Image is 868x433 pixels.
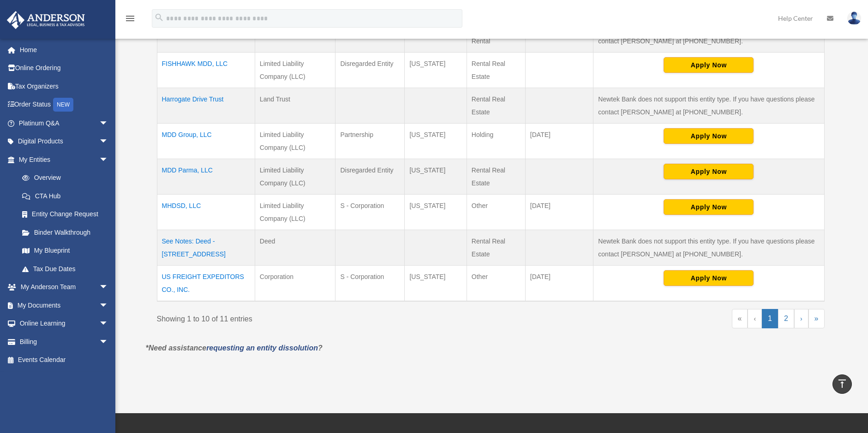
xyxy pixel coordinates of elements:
td: MDD Parma, LLC [157,159,255,195]
span: arrow_drop_down [99,132,118,151]
i: vertical_align_top [837,378,848,389]
td: Land Trust [255,88,335,124]
td: Disregarded Entity [335,53,405,88]
a: Billingarrow_drop_down [6,332,122,351]
td: Other [467,266,525,302]
td: FISHHAWK MDD, LLC [157,53,255,88]
span: arrow_drop_down [99,332,118,351]
i: search [154,12,164,23]
td: Newtek Bank does not support this entity type. If you have questions please contact [PERSON_NAME]... [593,88,824,124]
a: My Blueprint [13,242,118,260]
a: Binder Walkthrough [13,223,118,242]
td: See Notes: Deed - [STREET_ADDRESS] [157,230,255,266]
a: vertical_align_top [832,374,852,394]
a: Home [6,41,122,59]
a: Tax Organizers [6,77,122,95]
td: Deed [255,230,335,266]
button: Apply Now [664,57,754,73]
span: arrow_drop_down [99,278,118,297]
td: S - Corporation [335,195,405,230]
a: Online Learningarrow_drop_down [6,314,122,333]
button: Apply Now [664,128,754,144]
td: Disregarded Entity [335,159,405,195]
a: menu [125,16,136,24]
a: Online Ordering [6,59,122,77]
em: *Need assistance ? [146,344,323,352]
a: Last [808,309,825,328]
a: My Anderson Teamarrow_drop_down [6,278,122,297]
a: Previous [748,309,762,328]
td: Rental Real Estate [467,53,525,88]
td: Rental Real Estate [467,88,525,124]
img: User Pic [847,12,861,25]
td: US FREIGHT EXPEDITORS CO., INC. [157,266,255,302]
td: [US_STATE] [405,53,467,88]
td: [US_STATE] [405,124,467,159]
div: Showing 1 to 10 of 11 entries [157,309,484,326]
a: Events Calendar [6,351,122,369]
i: menu [125,13,136,24]
a: Next [794,309,808,328]
td: Limited Liability Company (LLC) [255,195,335,230]
button: Apply Now [664,164,754,179]
span: arrow_drop_down [99,314,118,333]
td: [US_STATE] [405,266,467,302]
a: Overview [13,169,113,187]
td: Other [467,195,525,230]
a: Entity Change Request [13,205,118,224]
td: Harrogate Drive Trust [157,88,255,124]
a: Order StatusNEW [6,95,122,114]
span: arrow_drop_down [99,296,118,315]
a: 2 [778,309,794,328]
img: Anderson Advisors Platinum Portal [4,11,88,29]
td: [US_STATE] [405,159,467,195]
td: MDD Group, LLC [157,124,255,159]
td: Limited Liability Company (LLC) [255,159,335,195]
td: Rental Real Estate [467,159,525,195]
td: Partnership [335,124,405,159]
td: [DATE] [525,266,593,302]
a: 1 [762,309,778,328]
span: arrow_drop_down [99,114,118,133]
td: [DATE] [525,124,593,159]
td: [DATE] [525,195,593,230]
td: [US_STATE] [405,195,467,230]
td: Rental Real Estate [467,230,525,266]
td: Newtek Bank does not support this entity type. If you have questions please contact [PERSON_NAME]... [593,230,824,266]
a: Platinum Q&Aarrow_drop_down [6,114,122,132]
td: Limited Liability Company (LLC) [255,53,335,88]
a: Digital Productsarrow_drop_down [6,132,122,151]
a: My Documentsarrow_drop_down [6,296,122,314]
span: arrow_drop_down [99,150,118,169]
a: My Entitiesarrow_drop_down [6,150,118,169]
a: Tax Due Dates [13,260,118,278]
td: MHDSD, LLC [157,195,255,230]
td: S - Corporation [335,266,405,302]
td: Corporation [255,266,335,302]
td: Limited Liability Company (LLC) [255,124,335,159]
div: NEW [53,98,73,112]
button: Apply Now [664,199,754,215]
a: CTA Hub [13,187,118,205]
td: Holding [467,124,525,159]
a: First [732,309,748,328]
a: requesting an entity dissolution [206,344,318,352]
button: Apply Now [664,270,754,286]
